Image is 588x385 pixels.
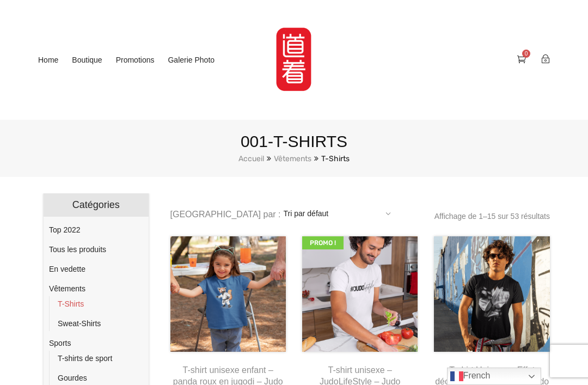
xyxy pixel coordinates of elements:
span: Promo ! [302,236,344,249]
li: T-Shirts [311,152,350,166]
a: 0 [517,54,526,64]
img: fr [450,370,463,383]
a: Home [38,52,58,69]
span: Catégories [72,199,120,210]
a: Promotions [116,52,155,69]
a: Boutique [72,52,102,69]
a: En vedette [49,265,85,273]
span: [GEOGRAPHIC_DATA] par : [170,207,281,222]
img: MartialShirt [266,19,321,101]
a: Sports [49,339,71,347]
p: Affichage de 1–15 sur 53 résultats [434,210,550,223]
a: Vêtements [274,154,311,163]
h2: 001-t-shirts [38,131,550,152]
a: Accueil [238,154,264,163]
a: Top 2022 [49,225,81,234]
span: 0 [522,50,530,58]
a: French [447,368,541,385]
a: T-Shirts [58,300,84,308]
a: Gourdes [58,374,87,382]
a: Sweat-Shirts [58,319,101,328]
a: T-shirts de sport [58,354,112,363]
a: Vêtements [49,284,85,293]
a: Tous les produits [49,245,106,254]
a: Galerie photo [168,52,215,69]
